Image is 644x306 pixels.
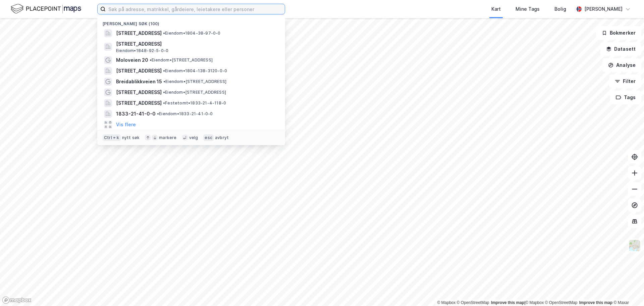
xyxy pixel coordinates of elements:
div: [PERSON_NAME] [584,5,623,13]
span: [STREET_ADDRESS] [116,88,162,96]
div: Mine Tags [516,5,540,13]
span: • [150,57,152,62]
div: Bolig [554,5,566,13]
span: Eiendom • 1804-138-3120-0-0 [163,68,227,74]
div: | [437,299,629,306]
span: Eiendom • 1848-92-5-0-0 [116,48,168,53]
span: • [157,111,159,116]
div: avbryt [215,135,229,140]
a: Improve this map [579,300,612,305]
span: Eiendom • [STREET_ADDRESS] [163,79,226,84]
span: • [163,79,165,84]
button: Tags [610,91,641,104]
button: Analyse [602,58,641,72]
span: [STREET_ADDRESS] [116,67,162,75]
span: Eiendom • [STREET_ADDRESS] [150,57,213,63]
img: logo.f888ab2527a4732fd821a326f86c7f29.svg [11,3,81,15]
a: Mapbox [437,300,455,305]
button: Vis flere [116,121,136,129]
button: Filter [609,75,641,88]
a: Improve this map [491,300,524,305]
span: • [163,31,165,36]
img: Z [628,239,641,252]
div: markere [159,135,176,140]
span: Eiendom • [STREET_ADDRESS] [163,90,226,95]
button: Datasett [600,42,641,56]
span: [STREET_ADDRESS] [116,29,162,37]
div: Ctrl + k [103,134,121,141]
span: [STREET_ADDRESS] [116,40,277,48]
span: Eiendom • 1804-38-97-0-0 [163,31,221,36]
span: [STREET_ADDRESS] [116,99,162,107]
a: OpenStreetMap [457,300,489,305]
div: velg [189,135,198,140]
span: 1833-21-41-0-0 [116,110,156,118]
span: Eiendom • 1833-21-41-0-0 [157,111,213,117]
span: Breidablikkveien 15 [116,78,162,86]
div: Kontrollprogram for chat [610,274,644,306]
span: • [163,100,165,105]
span: Moloveien 20 [116,56,148,64]
div: esc [203,134,214,141]
div: [PERSON_NAME] søk (100) [97,16,285,28]
input: Søk på adresse, matrikkel, gårdeiere, leietakere eller personer [106,4,285,14]
div: nytt søk [122,135,140,140]
a: OpenStreetMap [545,300,578,305]
span: • [163,68,165,73]
span: • [163,90,165,95]
div: Kart [491,5,501,13]
a: Mapbox homepage [2,296,32,304]
a: Mapbox [525,300,544,305]
iframe: Chat Widget [610,274,644,306]
button: Bokmerker [596,26,641,40]
span: Festetomt • 1833-21-4-118-0 [163,100,226,106]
